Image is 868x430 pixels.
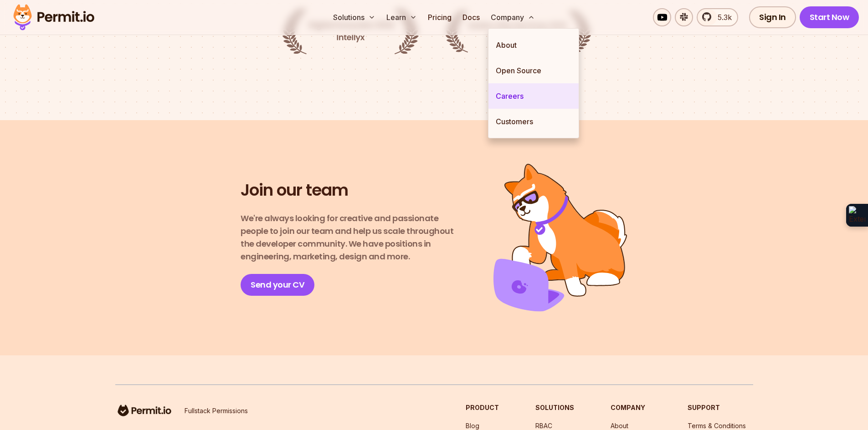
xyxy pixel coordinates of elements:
[329,8,379,26] button: Solutions
[800,6,859,28] a: Start Now
[688,422,746,430] a: Terms & Conditions
[535,422,552,430] a: RBAC
[241,274,314,296] a: Send your CV
[488,109,579,134] a: Customers
[849,206,865,224] img: Extension Icon
[466,422,479,430] a: Blog
[487,8,539,26] button: Company
[488,32,579,58] a: About
[488,58,579,83] a: Open Source
[241,180,348,201] h2: Join our team
[697,8,738,26] a: 5.3k
[488,83,579,109] a: Careers
[611,422,628,430] a: About
[535,403,574,412] h3: Solutions
[466,403,499,412] h3: Product
[688,403,753,412] h3: Support
[115,403,174,418] img: logo
[383,8,421,26] button: Learn
[9,2,98,33] img: Permit logo
[749,6,796,28] a: Sign In
[185,406,248,415] p: Fullstack Permissions
[712,12,732,23] span: 5.3k
[241,212,462,263] p: We're always looking for creative and passionate people to join our team and help us scale throug...
[611,403,651,412] h3: Company
[459,8,483,26] a: Docs
[493,164,627,312] img: Join us
[424,8,455,26] a: Pricing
